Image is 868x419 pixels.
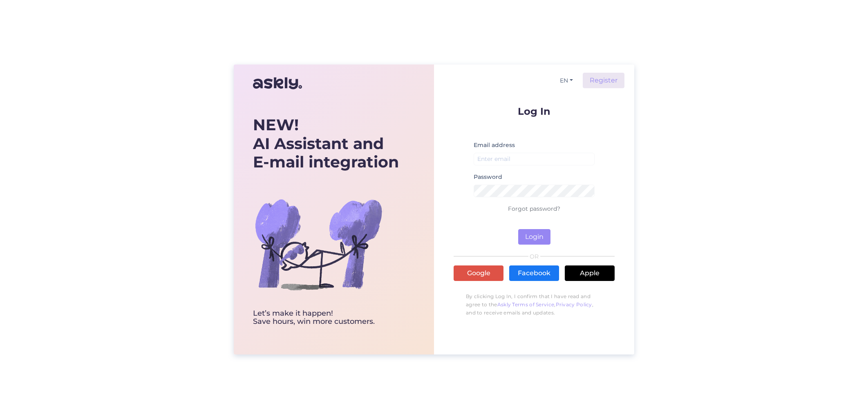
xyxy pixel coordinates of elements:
a: Askly Terms of Service [497,301,555,308]
a: Google [454,265,503,281]
p: Log In [454,106,615,116]
b: NEW! [253,115,299,134]
div: AI Assistant and E-mail integration [253,116,399,172]
input: Enter email [474,153,595,165]
p: By clicking Log In, I confirm that I have read and agree to the , , and to receive emails and upd... [454,288,615,321]
label: Email address [474,141,515,149]
div: Let’s make it happen! Save hours, win more customers. [253,310,399,326]
a: Apple [565,265,615,281]
a: Forgot password? [508,205,560,212]
a: Facebook [509,265,559,281]
button: Login [518,229,550,245]
a: Privacy Policy [556,301,592,308]
span: OR [528,254,540,259]
button: EN [557,75,576,87]
img: Askly [253,74,302,93]
label: Password [474,173,502,181]
a: Register [583,73,624,88]
img: bg-askly [253,179,384,310]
